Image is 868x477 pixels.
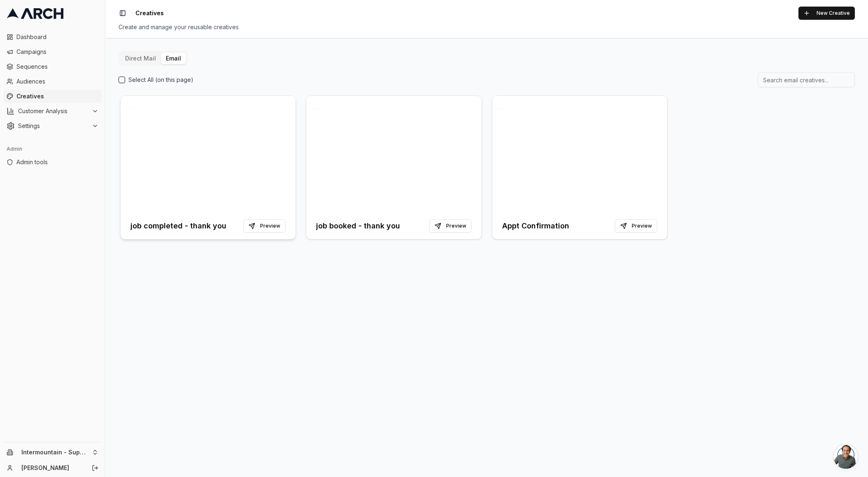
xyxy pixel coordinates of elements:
a: Admin tools [3,156,102,169]
button: Direct Mail [120,53,161,64]
a: Creatives [3,90,102,103]
h3: job completed - thank you [130,220,226,232]
span: Settings [18,122,88,130]
input: Search email creatives... [758,72,855,87]
span: Intermountain - Superior Water & Air [21,449,88,456]
a: Dashboard [3,30,102,44]
nav: breadcrumb [135,9,164,17]
span: Campaigns [16,48,98,56]
a: Campaigns [3,45,102,58]
a: Sequences [3,60,102,73]
button: New Creative [798,7,855,20]
span: Admin tools [16,158,98,166]
button: Customer Analysis [3,105,102,118]
label: Select All (on this page) [128,76,193,84]
span: Creatives [135,9,164,17]
a: Audiences [3,75,102,88]
a: Open chat [833,444,858,469]
span: Customer Analysis [18,107,88,115]
a: [PERSON_NAME] [21,464,83,472]
span: Audiences [16,77,98,86]
button: Preview [243,219,286,233]
span: Sequences [16,63,98,71]
button: Preview [429,219,472,233]
h3: Appt Confirmation [502,220,569,232]
h3: job booked - thank you [316,220,400,232]
div: Admin [3,142,102,156]
span: Dashboard [16,33,98,41]
button: Settings [3,119,102,133]
div: Create and manage your reusable creatives [119,23,855,31]
span: Creatives [16,92,98,100]
button: Email [161,53,186,64]
button: Intermountain - Superior Water & Air [3,446,102,459]
button: Log out [89,462,101,474]
button: Preview [615,219,657,233]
